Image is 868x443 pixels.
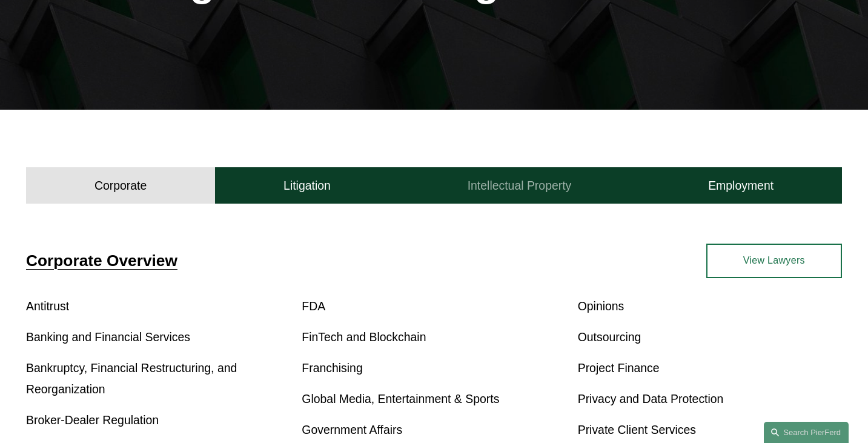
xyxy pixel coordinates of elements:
[578,299,624,313] a: Opinions
[468,178,572,193] h4: Intellectual Property
[26,299,69,313] a: Antitrust
[283,178,331,193] h4: Litigation
[706,244,843,279] a: View Lawyers
[302,392,499,405] a: Global Media, Entertainment & Sports
[26,330,190,344] a: Banking and Financial Services
[302,423,402,436] a: Government Affairs
[578,392,724,405] a: Privacy and Data Protection
[578,361,660,375] a: Project Finance
[708,178,774,193] h4: Employment
[302,330,426,344] a: FinTech and Blockchain
[302,299,325,313] a: FDA
[26,413,159,427] a: Broker-Dealer Regulation
[578,330,641,344] a: Outsourcing
[578,423,696,436] a: Private Client Services
[26,251,177,270] a: Corporate Overview
[26,361,237,396] a: Bankruptcy, Financial Restructuring, and Reorganization
[94,178,147,193] h4: Corporate
[764,422,849,443] a: Search this site
[302,361,362,375] a: Franchising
